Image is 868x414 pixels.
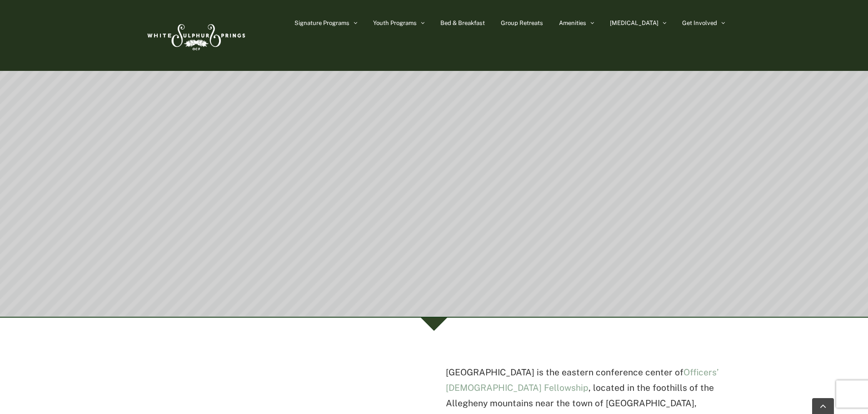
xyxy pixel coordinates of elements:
[501,20,543,26] span: Group Retreats
[446,367,718,393] a: Officers’ [DEMOGRAPHIC_DATA] Fellowship
[294,20,349,26] span: Signature Programs
[682,20,717,26] span: Get Involved
[610,20,658,26] span: [MEDICAL_DATA]
[143,14,248,57] img: White Sulphur Springs Logo
[373,20,417,26] span: Youth Programs
[559,20,586,26] span: Amenities
[440,20,485,26] span: Bed & Breakfast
